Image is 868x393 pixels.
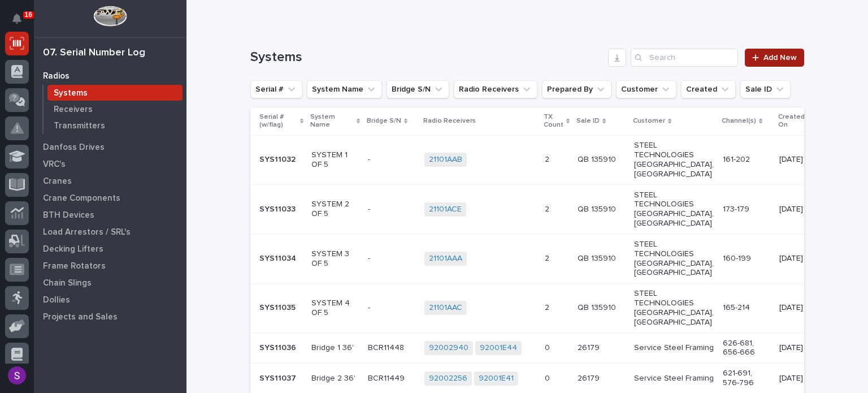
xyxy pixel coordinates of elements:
p: Chain Slings [43,278,92,288]
p: SYSTEM 1 OF 5 [311,150,359,170]
p: Bridge 2 36' [311,374,359,383]
p: Customer [633,115,665,127]
input: Search [631,49,738,67]
button: Customer [616,80,676,98]
p: Cranes [43,176,72,187]
p: QB 135910 [578,153,618,165]
h1: Systems [250,49,604,66]
a: Projects and Sales [34,308,186,325]
p: SYS11032 [259,153,298,165]
a: Chain Slings [34,274,186,291]
p: BCR11449 [368,372,407,383]
a: Frame Rotators [34,257,186,274]
p: Radios [43,71,70,81]
a: 21101ACE [429,205,462,214]
button: users-avatar [5,364,29,387]
p: TX Count [544,111,563,132]
p: STEEL TECHNOLOGIES [GEOGRAPHIC_DATA], [GEOGRAPHIC_DATA] [634,240,714,278]
a: 21101AAC [429,303,462,313]
img: Workspace Logo [93,6,127,27]
p: 26179 [578,341,602,353]
p: - [368,252,372,264]
p: 173-179 [723,205,770,214]
a: Add New [745,49,804,67]
p: Channel(s) [722,115,756,127]
p: Crane Components [43,193,120,204]
p: SYS11036 [259,341,298,353]
p: QB 135910 [578,252,618,264]
p: Service Steel Framing [634,343,714,353]
p: 621-691, 576-796 [723,369,770,388]
p: 0 [545,341,552,353]
p: STEEL TECHNOLOGIES [GEOGRAPHIC_DATA], [GEOGRAPHIC_DATA] [634,191,714,228]
tr: SYS11034SYS11034 SYSTEM 3 OF 5-- 21101AAA 22 QB 135910QB 135910 STEEL TECHNOLOGIES [GEOGRAPHIC_DA... [250,234,830,283]
p: STEEL TECHNOLOGIES [GEOGRAPHIC_DATA], [GEOGRAPHIC_DATA] [634,141,714,179]
p: Bridge S/N [367,115,401,127]
tr: SYS11036SYS11036 Bridge 1 36'BCR11448BCR11448 92002940 92001E44 00 2617926179 Service Steel Frami... [250,333,830,364]
p: SYSTEM 2 OF 5 [311,200,359,219]
p: SYS11034 [259,252,298,264]
p: Danfoss Drives [43,142,105,153]
button: Notifications [5,7,29,31]
tr: SYS11033SYS11033 SYSTEM 2 OF 5-- 21101ACE 22 QB 135910QB 135910 STEEL TECHNOLOGIES [GEOGRAPHIC_DA... [250,184,830,234]
p: [DATE] [779,343,811,353]
p: 2 [545,252,552,264]
p: Sale ID [576,115,600,127]
p: [DATE] [779,303,811,313]
button: Bridge S/N [387,80,449,98]
p: - [368,202,372,214]
button: Serial # [250,80,302,98]
a: Receivers [44,101,186,117]
p: [DATE] [779,254,811,264]
p: Serial # (w/flag) [259,111,297,132]
a: VRC's [34,156,186,172]
button: Sale ID [740,80,791,98]
p: 626-681, 656-666 [723,339,770,358]
p: 2 [545,301,552,313]
p: System Name [310,111,354,132]
p: Service Steel Framing [634,374,714,383]
p: Projects and Sales [43,312,118,322]
a: 92001E44 [480,343,517,353]
p: 165-214 [723,303,770,313]
p: Receivers [54,105,93,115]
p: Radio Receivers [423,115,476,127]
div: Notifications16 [14,14,29,32]
p: 160-199 [723,254,770,264]
a: 21101AAB [429,155,462,165]
p: SYS11037 [259,372,298,383]
a: Dollies [34,291,186,308]
a: Load Arrestors / SRL's [34,223,186,240]
p: 26179 [578,372,602,383]
p: SYS11035 [259,301,298,313]
p: - [368,153,372,165]
p: QB 135910 [578,202,618,214]
p: STEEL TECHNOLOGIES [GEOGRAPHIC_DATA], [GEOGRAPHIC_DATA] [634,289,714,327]
button: Created [681,80,736,98]
a: Cranes [34,172,186,189]
button: System Name [307,80,382,98]
p: SYSTEM 3 OF 5 [311,249,359,269]
tr: SYS11035SYS11035 SYSTEM 4 OF 5-- 21101AAC 22 QB 135910QB 135910 STEEL TECHNOLOGIES [GEOGRAPHIC_DA... [250,283,830,332]
a: Decking Lifters [34,240,186,257]
a: Danfoss Drives [34,139,186,156]
p: BTH Devices [43,210,94,221]
p: Transmitters [54,121,105,131]
a: 92001E41 [479,374,514,383]
a: Systems [44,85,186,101]
p: SYS11033 [259,202,298,214]
button: Prepared By [542,80,611,98]
a: 92002940 [429,343,468,353]
p: 2 [545,153,552,165]
a: BTH Devices [34,206,186,223]
p: 2 [545,202,552,214]
p: 161-202 [723,155,770,165]
tr: SYS11032SYS11032 SYSTEM 1 OF 5-- 21101AAB 22 QB 135910QB 135910 STEEL TECHNOLOGIES [GEOGRAPHIC_DA... [250,135,830,184]
p: Load Arrestors / SRL's [43,227,131,237]
p: Systems [54,88,88,98]
a: Crane Components [34,189,186,206]
p: BCR11448 [368,341,406,353]
p: VRC's [43,159,66,170]
p: QB 135910 [578,301,618,313]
